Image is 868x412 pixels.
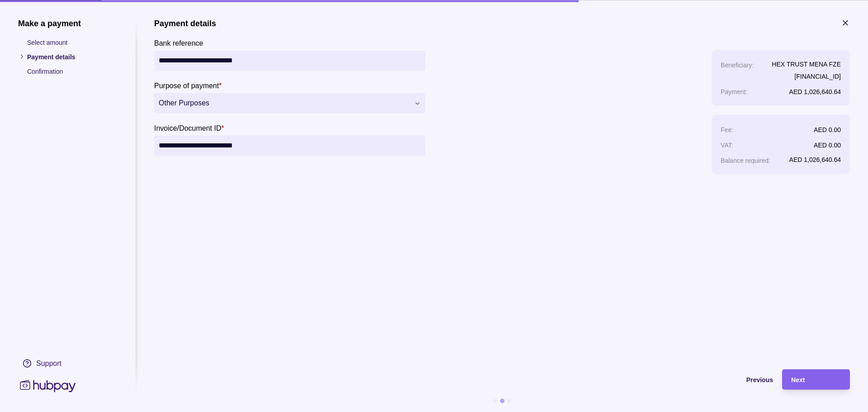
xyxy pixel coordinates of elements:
p: Confirmation [27,66,118,76]
span: Previous [746,376,773,384]
p: Purpose of payment [154,81,219,89]
p: AED 0.00 [814,126,841,133]
p: AED 1,026,640.64 [789,88,841,95]
p: Payment : [721,88,747,95]
p: Fee : [721,126,733,133]
p: Select amount [27,37,118,47]
label: Invoice/Document ID [154,122,224,133]
label: Bank reference [154,37,203,48]
p: Beneficiary : [721,61,754,68]
p: Balance required : [721,156,770,164]
p: Payment details [27,52,118,62]
button: Previous [154,369,773,389]
label: Purpose of payment [154,80,222,90]
h1: Payment details [154,18,216,28]
p: Bank reference [154,39,203,47]
h1: Make a payment [18,18,118,28]
p: HEX TRUST MENA FZE [772,59,841,69]
input: Invoice/Document ID [159,135,421,156]
input: Bank reference [159,50,421,71]
div: Support [36,358,61,368]
a: Support [18,354,118,373]
span: Next [791,376,805,384]
p: Invoice/Document ID [154,124,222,132]
p: [FINANCIAL_ID] [772,71,841,81]
p: AED 0.00 [814,141,841,148]
p: VAT : [721,141,733,148]
button: Next [782,369,850,389]
p: AED 1,026,640.64 [789,156,841,163]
